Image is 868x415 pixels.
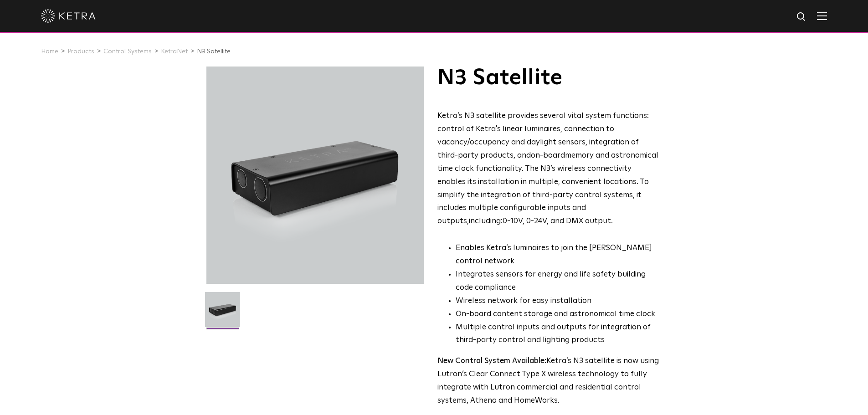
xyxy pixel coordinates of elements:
strong: New Control System Available: [437,357,546,365]
a: KetraNet [161,48,188,55]
img: search icon [796,11,807,23]
img: N3-Controller-2021-Web-Square [205,292,240,334]
li: On-board content storage and astronomical time clock [456,308,659,321]
a: N3 Satellite [197,48,231,55]
g: including: [469,217,503,225]
li: Wireless network for easy installation [456,295,659,308]
li: Multiple control inputs and outputs for integration of third-party control and lighting products [456,321,659,348]
a: Products [67,48,94,55]
a: Home [41,48,58,55]
h1: N3 Satellite [437,67,659,89]
img: ketra-logo-2019-white [41,9,96,23]
a: Control Systems [103,48,152,55]
img: Hamburger%20Nav.svg [817,11,827,20]
li: Enables Ketra’s luminaires to join the [PERSON_NAME] control network [456,242,659,268]
li: Integrates sensors for energy and life safety building code compliance [456,268,659,295]
p: Ketra’s N3 satellite is now using Lutron’s Clear Connect Type X wireless technology to fully inte... [437,355,659,408]
p: Ketra’s N3 satellite provides several vital system functions: control of Ketra's linear luminaire... [437,110,659,228]
g: on-board [531,152,565,159]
